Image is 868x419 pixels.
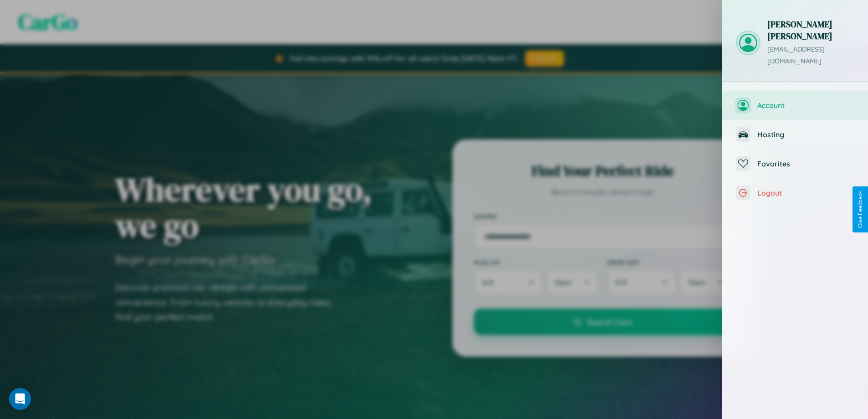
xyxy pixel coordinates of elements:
span: Logout [757,188,854,197]
h3: [PERSON_NAME] [PERSON_NAME] [767,18,854,42]
div: Give Feedback [857,191,863,228]
button: Favorites [722,149,868,178]
p: [EMAIL_ADDRESS][DOMAIN_NAME] [767,44,854,67]
button: Account [722,91,868,120]
button: Logout [722,178,868,207]
span: Account [757,101,854,110]
button: Hosting [722,120,868,149]
div: Open Intercom Messenger [9,388,31,410]
span: Favorites [757,159,854,168]
span: Hosting [757,130,854,139]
